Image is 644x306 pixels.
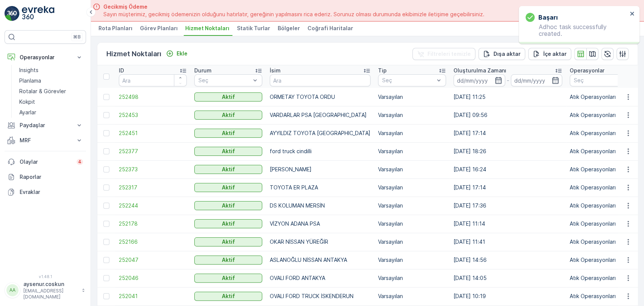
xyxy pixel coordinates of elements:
[19,109,36,116] p: Ayarlar
[266,287,374,305] td: OVALI FORD TRUCK İSKENDERUN
[374,160,450,178] td: Varsayılan
[119,166,187,173] a: 252373
[266,106,374,124] td: VARDARLAR PSA [GEOGRAPHIC_DATA]
[119,129,187,137] a: 252451
[119,202,187,209] a: 252244
[20,158,72,166] p: Olaylar
[222,166,235,173] p: Aktif
[374,142,450,160] td: Varsayılan
[119,238,187,246] span: 252166
[450,287,566,305] td: [DATE] 10:19
[194,274,262,283] button: Aktif
[19,88,66,95] p: Rotalar & Görevler
[73,34,81,40] p: ⌘B
[22,6,54,21] img: logo_light-DOdMpM7g.png
[266,233,374,251] td: OKAR NİSSAN YÜREĞİR
[103,94,109,100] div: Toggle Row Selected
[194,201,262,210] button: Aktif
[20,137,71,144] p: MRF
[266,142,374,160] td: ford truck cindilli
[270,74,370,86] input: Ara
[19,98,35,106] p: Kokpit
[106,49,161,59] p: Hizmet Noktaları
[103,275,109,281] div: Toggle Row Selected
[119,111,187,119] a: 252453
[16,97,86,107] a: Kokpit
[20,188,83,196] p: Evraklar
[237,25,270,32] span: Statik Turlar
[450,124,566,142] td: [DATE] 17:14
[493,50,521,58] p: Dışa aktar
[450,197,566,215] td: [DATE] 17:36
[5,154,86,169] a: Olaylar4
[194,237,262,246] button: Aktif
[222,202,235,209] p: Aktif
[20,54,71,61] p: Operasyonlar
[222,184,235,191] p: Aktif
[119,93,187,101] a: 252498
[103,293,109,299] div: Toggle Row Selected
[412,48,475,60] button: Filtreleri temizle
[266,178,374,197] td: TOYOTA ER PLAZA
[450,215,566,233] td: [DATE] 11:14
[450,269,566,287] td: [DATE] 14:05
[266,88,374,106] td: ORMETAY TOYOTA ORDU
[266,124,374,142] td: AYYILDIZ TOYOTA [GEOGRAPHIC_DATA]
[163,49,191,58] button: Ekle
[194,129,262,138] button: Aktif
[194,67,212,74] p: Durum
[507,76,509,85] p: -
[307,25,353,32] span: Coğrafi Haritalar
[5,118,86,133] button: Paydaşlar
[119,184,187,191] span: 252317
[103,130,109,136] div: Toggle Row Selected
[119,292,187,300] a: 252041
[374,178,450,197] td: Varsayılan
[98,25,132,32] span: Rota Planları
[374,251,450,269] td: Varsayılan
[119,256,187,264] a: 252047
[222,220,235,228] p: Aktif
[374,106,450,124] td: Varsayılan
[103,185,109,191] div: Toggle Row Selected
[450,106,566,124] td: [DATE] 09:56
[140,25,178,32] span: Görev Planları
[222,274,235,282] p: Aktif
[453,67,506,74] p: Oluşturulma Zamanı
[378,67,387,74] p: Tip
[5,133,86,148] button: MRF
[450,233,566,251] td: [DATE] 11:41
[382,77,434,84] p: Seç
[198,77,251,84] p: Seç
[374,197,450,215] td: Varsayılan
[103,203,109,209] div: Toggle Row Selected
[427,50,471,58] p: Filtreleri temizle
[5,274,86,279] span: v 1.48.1
[450,251,566,269] td: [DATE] 14:56
[270,67,281,74] p: İsim
[103,166,109,172] div: Toggle Row Selected
[374,88,450,106] td: Varsayılan
[222,111,235,119] p: Aktif
[222,148,235,155] p: Aktif
[194,183,262,192] button: Aktif
[119,220,187,228] a: 252178
[478,48,525,60] button: Dışa aktar
[103,221,109,227] div: Toggle Row Selected
[194,165,262,174] button: Aktif
[194,92,262,101] button: Aktif
[266,160,374,178] td: [PERSON_NAME]
[5,169,86,185] a: Raporlar
[374,287,450,305] td: Varsayılan
[103,3,484,11] span: Gecikmiş Ödeme
[16,65,86,75] a: Insights
[19,66,38,74] p: Insights
[450,142,566,160] td: [DATE] 18:26
[103,112,109,118] div: Toggle Row Selected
